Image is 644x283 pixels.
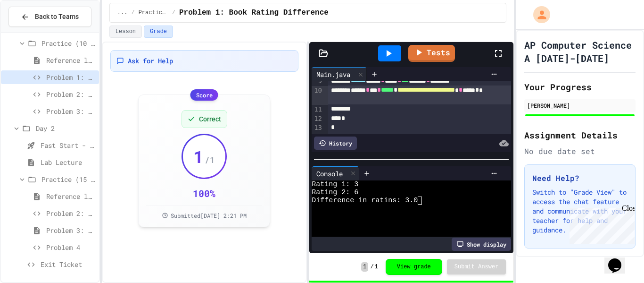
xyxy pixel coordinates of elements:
[193,147,204,166] span: 1
[524,129,636,142] h2: Assignment Details
[375,263,378,271] span: 1
[4,4,65,60] div: Chat with us now!Close
[46,72,95,82] span: Problem 1: Book Rating Difference
[386,259,442,275] button: View grade
[527,101,633,110] div: [PERSON_NAME]
[172,9,175,17] span: /
[46,208,95,218] span: Problem 2: Random integer between 25-75
[524,80,636,94] h2: Your Progress
[524,38,636,65] h1: AP Computer Science A [DATE]-[DATE]
[46,55,95,65] span: Reference link
[312,67,367,81] div: Main.java
[171,212,247,219] span: Submitted [DATE] 2:21 PM
[190,89,218,101] div: Score
[532,188,627,235] p: Switch to "Grade View" to access the chat feature and communicate with your teacher for help and ...
[128,56,173,66] span: Ask for Help
[312,169,347,179] div: Console
[312,86,323,105] div: 10
[144,26,173,38] button: Grade
[314,137,357,150] div: History
[523,4,553,26] div: My Account
[41,157,95,167] span: Lab Lecture
[46,89,95,99] span: Problem 2: Page Count Comparison
[312,166,359,180] div: Console
[199,114,221,124] span: Correct
[36,123,95,133] span: Day 2
[139,9,168,17] span: Practice (10 mins)
[566,204,635,244] iframe: chat widget
[454,263,499,271] span: Submit Answer
[205,153,215,166] span: / 1
[361,262,368,272] span: 1
[524,146,636,157] div: No due date set
[532,172,627,184] h3: Need Help?
[117,9,128,17] span: ...
[193,187,215,200] div: 100 %
[452,238,511,251] div: Show display
[447,259,506,274] button: Submit Answer
[312,197,418,205] span: Difference in ratins: 3.0
[46,191,95,201] span: Reference link
[312,105,323,114] div: 11
[46,225,95,235] span: Problem 3: Running programs
[46,242,95,252] span: Problem 4
[312,69,355,79] div: Main.java
[41,259,95,269] span: Exit Ticket
[41,174,95,184] span: Practice (15 mins)
[179,7,329,18] span: Problem 1: Book Rating Difference
[408,45,455,62] a: Tests
[46,106,95,116] span: Problem 3: Library Growth
[109,26,142,38] button: Lesson
[604,245,635,274] iframe: chat widget
[41,140,95,150] span: Fast Start - Quiz
[312,114,323,124] div: 12
[312,180,358,189] span: Rating 1: 3
[312,123,323,133] div: 13
[35,12,79,22] span: Back to Teams
[312,77,323,86] div: 9
[131,9,134,17] span: /
[370,263,373,271] span: /
[8,7,91,27] button: Back to Teams
[41,38,95,48] span: Practice (10 mins)
[312,189,358,197] span: Rating 2: 6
